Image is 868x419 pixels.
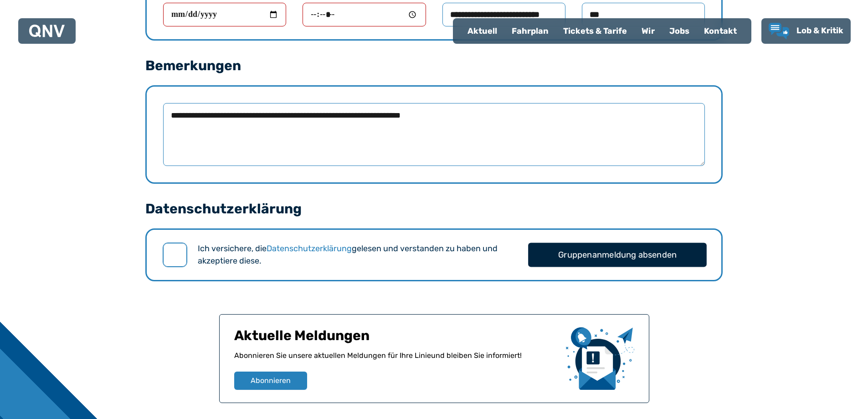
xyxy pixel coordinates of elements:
[460,19,504,43] a: Aktuell
[29,25,65,37] img: QNV Logo
[234,327,559,350] h1: Aktuelle Meldungen
[145,202,302,216] legend: Datenschutzerklärung
[145,59,241,72] legend: Bemerkungen
[234,350,559,372] p: Abonnieren Sie unsere aktuellen Meldungen für Ihre Linie und bleiben Sie informiert!
[234,372,307,390] button: Abonnieren
[163,3,286,26] input: Datum *
[528,243,707,267] button: Gruppenanmeldung absenden
[556,19,634,43] a: Tickets & Tarife
[198,243,514,267] label: Ich versichere, die gelesen und verstanden zu haben und akzeptiere diese.
[303,3,426,26] input: Startzeit *
[251,375,291,386] span: Abonnieren
[697,19,744,43] a: Kontakt
[582,3,705,26] input: bis Haltestelle
[442,3,565,26] input: von [PERSON_NAME]
[267,243,352,253] a: Datenschutzerklärung
[769,23,843,39] a: Lob & Kritik
[634,19,662,43] a: Wir
[662,19,697,43] a: Jobs
[504,19,556,43] a: Fahrplan
[796,26,843,36] span: Lob & Kritik
[29,22,65,40] a: QNV Logo
[566,327,634,390] img: newsletter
